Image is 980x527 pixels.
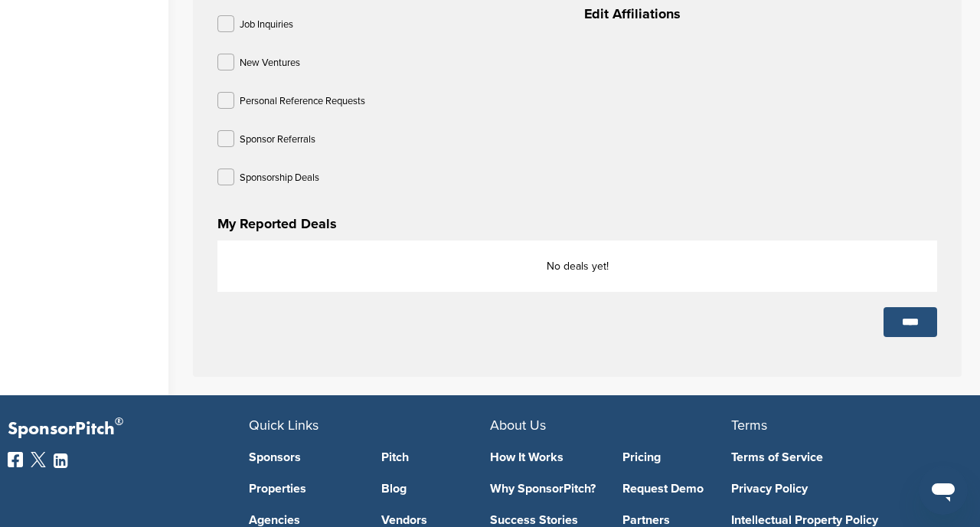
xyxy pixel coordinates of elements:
[249,483,358,495] a: Properties
[490,417,546,434] span: About Us
[249,514,358,526] a: Agencies
[731,417,767,434] span: Terms
[217,213,937,234] h3: My Reported Deals
[31,452,46,467] img: Twitter
[381,451,491,463] a: Pitch
[249,417,318,434] span: Quick Links
[234,257,921,276] p: No deals yet!
[8,452,23,467] img: Facebook
[622,514,732,526] a: Partners
[919,466,968,515] iframe: Button to launch messaging window
[240,15,293,34] p: Job Inquiries
[240,169,319,188] p: Sponsorship Deals
[490,451,599,463] a: How It Works
[731,514,949,526] a: Intellectual Property Policy
[240,54,300,73] p: New Ventures
[731,483,949,495] a: Privacy Policy
[622,483,732,495] a: Request Demo
[249,451,358,463] a: Sponsors
[490,483,599,495] a: Why SponsorPitch?
[622,451,732,463] a: Pricing
[8,418,249,440] p: SponsorPitch
[584,3,937,25] h3: Edit Affiliations
[240,92,365,111] p: Personal Reference Requests
[115,412,123,431] span: ®
[490,514,599,526] a: Success Stories
[240,130,315,149] p: Sponsor Referrals
[381,514,491,526] a: Vendors
[731,451,949,463] a: Terms of Service
[381,483,491,495] a: Blog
